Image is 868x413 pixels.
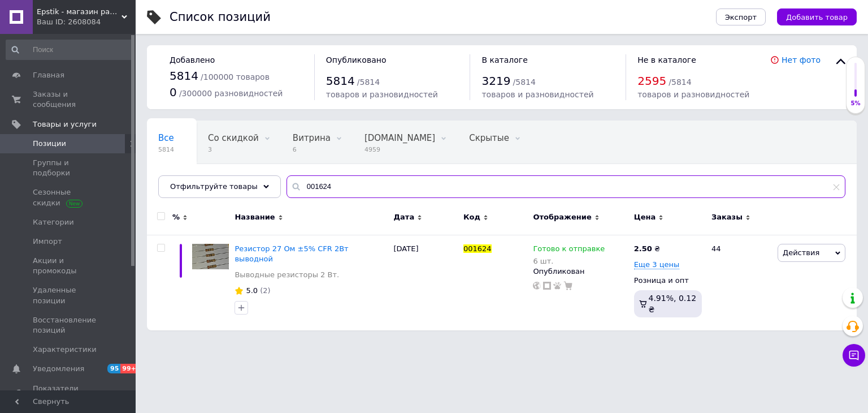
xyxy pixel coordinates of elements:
[533,257,605,265] div: 6 шт.
[293,145,331,154] span: 6
[6,40,133,60] input: Поиск
[634,260,680,269] span: Еще 3 цены
[33,364,84,374] span: Уведомления
[33,70,64,80] span: Главная
[711,212,743,222] span: Заказы
[33,158,105,178] span: Группы и подборки
[158,133,174,143] span: Все
[669,78,691,87] span: / 5814
[158,176,235,186] span: Опубликованные
[725,13,757,21] span: Экспорт
[208,133,259,143] span: Со скидкой
[170,182,258,191] span: Отфильтруйте товары
[107,364,120,373] span: 95
[235,212,275,222] span: Название
[192,244,229,270] img: Резистор 27 Ом ±5% CFR 2Вт выводной
[649,294,697,314] span: 4.91%, 0.12 ₴
[634,244,660,254] div: ₴
[120,364,139,373] span: 99+
[463,244,492,253] span: 001624
[843,344,865,367] button: Чат с покупателем
[481,74,510,88] span: 3219
[463,212,480,222] span: Код
[37,17,136,27] div: Ваш ID: 2608084
[33,345,97,355] span: Характеристики
[705,235,775,330] div: 44
[533,212,591,222] span: Отображение
[481,55,527,64] span: В каталоге
[533,244,605,256] span: Готово к отправке
[246,286,258,295] span: 5.0
[364,145,435,154] span: 4959
[326,90,438,99] span: товаров и разновидностей
[33,315,105,335] span: Восстановление позиций
[326,55,387,64] span: Опубликовано
[777,8,857,25] button: Добавить товар
[158,145,174,154] span: 5814
[481,90,593,99] span: товаров и разновидностей
[33,236,62,247] span: Импорт
[287,175,845,198] input: Поиск по названию позиции, артикулу и поисковым запросам
[634,276,702,286] div: Розница и опт
[33,285,105,306] span: Удаленные позиции
[170,85,177,99] span: 0
[201,72,270,81] span: / 100000 товаров
[293,133,331,143] span: Витрина
[364,133,435,143] span: [DOMAIN_NAME]
[208,145,259,154] span: 3
[783,248,819,257] span: Действия
[637,74,666,88] span: 2595
[172,212,180,222] span: %
[235,270,339,280] a: Выводные резисторы 2 Вт.
[170,55,215,64] span: Добавлено
[394,212,415,222] span: Дата
[33,89,105,110] span: Заказы и сообщения
[260,286,270,295] span: (2)
[33,187,105,208] span: Сезонные скидки
[179,89,283,98] span: / 300000 разновидностей
[469,133,509,143] span: Скрытые
[326,74,355,88] span: 5814
[786,13,848,21] span: Добавить товар
[170,69,198,83] span: 5814
[513,78,536,87] span: / 5814
[33,119,97,130] span: Товары и услуги
[637,55,696,64] span: Не в каталоге
[33,217,74,227] span: Категории
[170,11,271,23] div: Список позиций
[33,256,105,276] span: Акции и промокоды
[637,90,749,99] span: товаров и разновидностей
[235,244,348,263] a: Резистор 27 Ом ±5% CFR 2Вт выводной
[37,7,121,17] span: Epstik - магазин радиокомпонентов
[33,139,66,149] span: Позиции
[634,244,652,253] b: 2.50
[33,384,105,404] span: Показатели работы компании
[357,78,380,87] span: / 5814
[391,235,461,330] div: [DATE]
[634,212,656,222] span: Цена
[716,8,766,25] button: Экспорт
[782,55,821,64] a: Нет фото
[847,100,865,107] div: 5%
[533,266,628,277] div: Опубликован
